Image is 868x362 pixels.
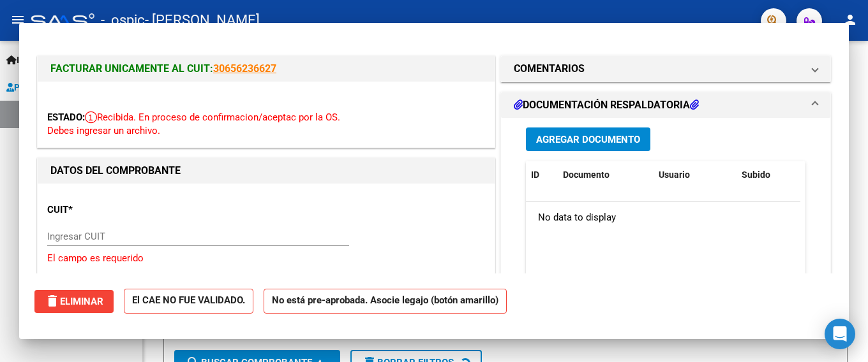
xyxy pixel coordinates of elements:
datatable-header-cell: Usuario [654,161,737,189]
button: Agregar Documento [526,127,650,151]
span: FACTURAR UNICAMENTE AL CUIT: [50,62,213,75]
datatable-header-cell: Documento [558,161,654,189]
mat-expansion-panel-header: COMENTARIOS [501,56,830,82]
span: Eliminar [45,296,103,307]
span: - ospic [101,6,145,34]
datatable-header-cell: Subido [737,161,800,189]
mat-expansion-panel-header: DOCUMENTACIÓN RESPALDATORIA [501,92,830,118]
span: Subido [742,170,770,180]
button: Eliminar [34,290,114,313]
datatable-header-cell: ID [526,161,558,189]
p: CUIT [47,203,179,217]
mat-icon: menu [10,12,26,27]
mat-icon: delete [45,293,60,308]
span: Recibida. En proceso de confirmacion/aceptac por la OS. [85,112,340,123]
span: Agregar Documento [536,134,640,145]
span: - [PERSON_NAME] [145,6,260,34]
h1: DOCUMENTACIÓN RESPALDATORIA [514,98,699,113]
span: Documento [563,170,610,180]
div: No data to display [526,202,800,234]
span: Inicio [6,53,39,67]
div: Open Intercom Messenger [825,319,855,349]
span: ESTADO: [47,112,85,123]
p: Debes ingresar un archivo. [47,124,485,138]
mat-icon: person [842,12,858,27]
span: Usuario [659,170,690,180]
strong: No está pre-aprobada. Asocie legajo (botón amarillo) [264,289,507,314]
a: 30656236627 [213,62,276,75]
strong: DATOS DEL COMPROBANTE [50,164,181,177]
span: Prestadores / Proveedores [6,80,123,94]
strong: El CAE NO FUE VALIDADO. [124,289,253,314]
span: ID [531,170,539,180]
h1: COMENTARIOS [514,61,585,76]
p: El campo es requerido [47,251,485,266]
